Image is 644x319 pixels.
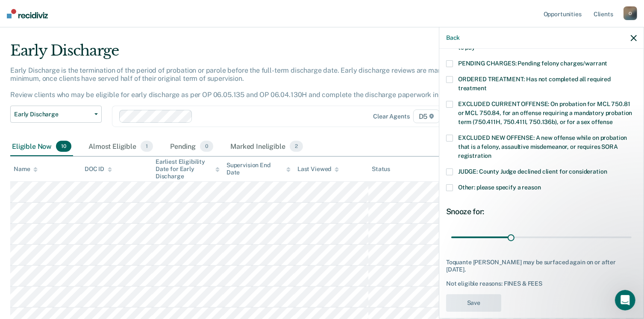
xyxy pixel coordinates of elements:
[290,141,303,152] span: 2
[226,162,291,176] div: Supervision End Date
[458,76,611,92] span: ORDERED TREATMENT: Has not completed all required treatment
[458,60,607,67] span: PENDING CHARGES: Pending felony charges/warrant
[14,111,91,118] span: Early Discharge
[458,184,541,191] span: Other: please specify a reason
[458,134,627,159] span: EXCLUDED NEW OFFENSE: A new offense while on probation that is a felony, assaultive misdemeanor, ...
[372,165,390,173] div: Status
[373,113,409,120] div: Clear agents
[85,165,112,173] div: DOC ID
[623,6,637,20] div: O
[87,137,155,156] div: Almost Eligible
[14,165,38,173] div: Name
[156,158,220,180] div: Earliest Eligibility Date for Early Discharge
[413,109,440,123] span: D5
[7,9,48,18] img: Recidiviz
[446,294,501,312] button: Save
[446,34,460,41] button: Back
[446,280,637,287] div: Not eligible reasons: FINES & FEES
[446,207,637,216] div: Snooze for:
[56,141,71,152] span: 10
[446,259,637,273] div: Toquante [PERSON_NAME] may be surfaced again on or after [DATE].
[10,42,493,66] div: Early Discharge
[10,137,73,156] div: Eligible Now
[458,100,632,125] span: EXCLUDED CURRENT OFFENSE: On probation for MCL 750.81 or MCL 750.84, for an offense requiring a m...
[458,168,607,175] span: JUDGE: County Judge declined client for consideration
[141,141,153,152] span: 1
[200,141,213,152] span: 0
[615,290,635,310] iframe: Intercom live chat
[10,66,470,99] p: Early Discharge is the termination of the period of probation or parole before the full-term disc...
[297,165,339,173] div: Last Viewed
[229,137,305,156] div: Marked Ineligible
[168,137,215,156] div: Pending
